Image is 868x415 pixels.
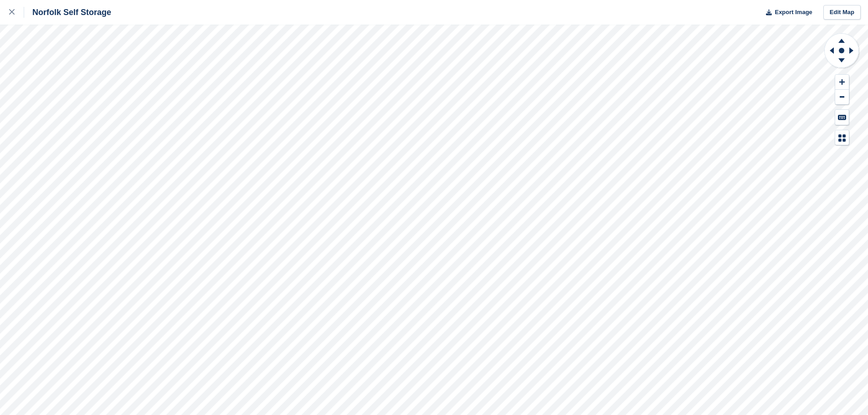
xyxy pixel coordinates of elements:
[835,90,849,105] button: Zoom Out
[835,130,849,145] button: Map Legend
[835,110,849,125] button: Keyboard Shortcuts
[835,75,849,90] button: Zoom In
[775,8,812,17] span: Export Image
[760,5,812,20] button: Export Image
[24,7,111,18] div: Norfolk Self Storage
[823,5,861,20] a: Edit Map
